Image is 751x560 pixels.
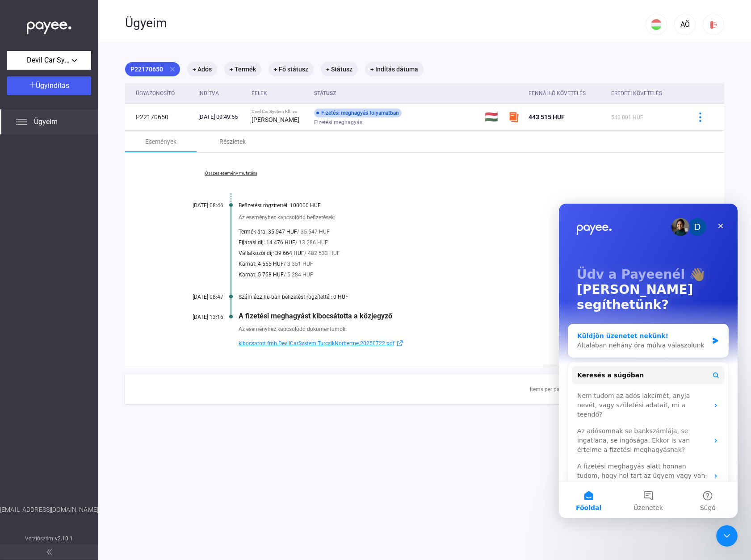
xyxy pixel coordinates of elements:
[252,109,307,114] div: Devil Car System Kft. vs
[239,237,295,248] span: Eljárási díj: 14 476 HUF
[529,113,565,121] span: 443 515 HUF
[198,88,219,99] div: Indítva
[709,20,718,29] img: logout-red
[170,294,223,300] div: [DATE] 08:47
[365,62,424,76] mat-chip: + Indítás dátuma
[46,549,52,555] img: arrow-double-left-grey.svg
[239,248,304,259] span: Vállalkozói díj: 39 664 HUF
[239,259,284,269] span: Kamat: 4 555 HUF
[559,204,738,518] iframe: Intercom live chat
[168,65,176,73] mat-icon: close
[29,82,36,88] img: plus-white.svg
[252,88,307,99] div: Felek
[696,113,705,122] img: more-blue
[27,17,71,35] img: white-payee-white-dot.svg
[34,117,58,127] span: Ügyeim
[239,269,284,280] span: Kamat: 5 758 HUF
[125,62,180,76] mat-chip: P22170650
[314,117,362,128] span: Fizetési meghagyás
[239,294,680,300] div: Számlázz.hu-ban befizetést rögzítettél: 0 HUF
[198,113,244,121] div: [DATE] 09:49:55
[239,338,394,349] span: kibocsatott.fmh.DevilCarSystem.TurcsikNorbertne.20250722.pdf
[36,81,69,90] span: Ügyindítás
[674,14,696,35] button: AÖ
[187,62,217,76] mat-chip: + Adós
[239,338,680,349] a: kibocsatott.fmh.DevilCarSystem.TurcsikNorbertne.20250722.pdfexternal-link-blue
[252,88,267,99] div: Felek
[239,312,680,320] div: A fizetési meghagyást kibocsátotta a közjegyző
[219,136,246,147] div: Részletek
[239,202,680,209] div: Befizetést rögzítettél: 100000 HUF
[284,259,313,269] span: / 3 351 HUF
[224,62,261,76] mat-chip: + Termék
[394,340,405,347] img: external-link-blue
[529,88,586,99] div: Fennálló követelés
[170,202,223,209] div: [DATE] 08:46
[297,226,330,237] span: / 35 547 HUF
[7,51,91,70] button: Devil Car System Kft.
[239,325,680,334] div: Az eseményhez kapcsolódó dokumentumok:
[611,114,643,121] span: 540 001 HUF
[136,88,175,99] div: Ügyazonosító
[646,14,667,35] button: HU
[611,88,680,99] div: Eredeti követelés
[703,14,724,35] button: logout-red
[136,88,191,99] div: Ügyazonosító
[651,19,662,30] img: HU
[529,88,604,99] div: Fennálló követelés
[530,384,567,395] div: Items per page:
[7,76,91,95] button: Ügyindítás
[611,88,662,99] div: Eredeti követelés
[716,525,738,547] iframe: Intercom live chat
[252,116,299,123] strong: [PERSON_NAME]
[269,62,314,76] mat-chip: + Fő státusz
[125,16,646,31] div: Ügyeim
[321,62,358,76] mat-chip: + Státusz
[145,136,176,147] div: Események
[284,269,313,280] span: / 5 284 HUF
[170,171,292,176] a: Összes esemény mutatása
[314,109,402,117] div: Fizetési meghagyás folyamatban
[125,104,195,130] td: P22170650
[310,84,481,104] th: Státusz
[304,248,340,259] span: / 482 533 HUF
[508,112,519,122] img: szamlazzhu-mini
[170,314,223,320] div: [DATE] 13:16
[239,226,297,237] span: Termék ára: 35 547 HUF
[677,19,692,30] div: AÖ
[198,88,244,99] div: Indítva
[239,213,680,222] div: Az eseményhez kapcsolódó befizetések:
[691,108,709,126] button: more-blue
[481,104,504,130] td: 🇭🇺
[16,117,27,127] img: list.svg
[295,237,328,248] span: / 13 286 HUF
[55,535,73,542] strong: v2.10.1
[27,55,71,66] span: Devil Car System Kft.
